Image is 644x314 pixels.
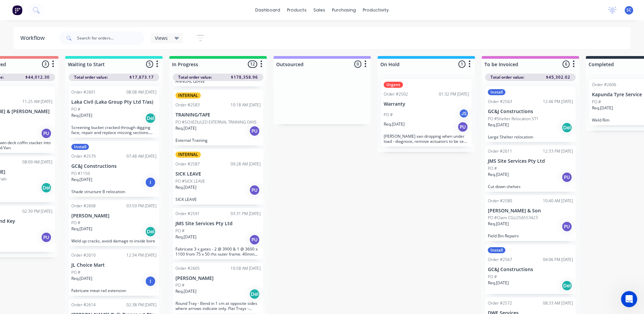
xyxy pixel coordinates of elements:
[71,99,157,105] p: Laka Civil (Laka Group Pty Ltd T/as)
[231,74,258,80] span: $178,358.96
[384,121,405,127] p: Req. [DATE]
[381,79,472,147] div: UrgentOrder #250201:32 PM [DATE]WarrantyPO #JSReq.[DATE]PU[PERSON_NAME] van dropping when under l...
[175,138,261,143] p: External Training
[543,198,573,204] div: 10:40 AM [DATE]
[488,158,573,164] p: JMS Site Services Pty Ltd
[145,113,156,124] div: Del
[69,141,159,197] div: InstallOrder #257907:48 AM [DATE]GC&J ConstructionsPO #1150Req.[DATE]IShade structure B relocation
[384,91,408,97] div: Order #2502
[485,86,576,142] div: InstallOrder #256312:46 PM [DATE]GC&J ConstructionsPO #Shelter Relocation ST1Req.[DATE]DelLarge S...
[543,257,573,263] div: 04:06 PM [DATE]
[71,106,80,112] p: PO #
[249,289,260,299] div: Del
[20,34,48,42] div: Workflow
[175,152,201,158] div: INTERNAL
[488,184,573,189] p: Cut down shelves
[69,200,159,246] div: Order #260803:59 PM [DATE][PERSON_NAME]PO #Req.[DATE]DelWeld up cracks, avoid damage to inside bore
[543,99,573,105] div: 12:46 PM [DATE]
[231,102,261,108] div: 10:18 AM [DATE]
[145,177,156,188] div: I
[175,125,196,131] p: Req. [DATE]
[384,134,469,144] p: [PERSON_NAME] van dropping when under load - diagnose, remove actuators to be sent away for repai...
[488,134,573,139] p: Large Shelter relocation
[175,282,185,288] p: PO #
[175,221,261,227] p: JMS Site Services Pty Ltd
[592,82,616,88] div: Order #2606
[71,163,157,169] p: GC&J Constructions
[488,99,512,105] div: Order #2563
[543,300,573,306] div: 08:33 AM [DATE]
[175,246,261,257] p: Fabricate 3 x gates - 2 @ 3900 & 1 @ 3600 x 1100 from 75 x 50 rhs outer frame. 40mm rhs as 4 x ho...
[546,74,570,80] span: $45,302.02
[621,291,637,307] iframe: Intercom live chat
[249,234,260,245] div: PU
[175,93,201,99] div: INTERNAL
[175,79,261,84] p: ANNUAL LEAVE
[562,122,572,133] div: Del
[488,122,509,128] p: Req. [DATE]
[488,280,509,286] p: Req. [DATE]
[231,265,261,271] div: 10:58 AM [DATE]
[488,233,573,238] p: Field Bin Repairs
[175,171,261,177] p: SICK LEAVE
[69,250,159,296] div: Order #261012:34 PM [DATE]JL Choice MartPO #Req.[DATE]IFabricate meat rail extension
[384,112,393,118] p: PO #
[485,146,576,192] div: Order #261112:33 PM [DATE]JMS Site Services Pty LtdPO #Req.[DATE]PUCut down shelves
[488,109,573,114] p: GC&J Constructions
[145,226,156,237] div: Del
[12,5,22,15] img: Factory
[488,267,573,272] p: GC&J Constructions
[562,221,572,232] div: PU
[22,208,52,214] div: 02:39 PM [DATE]
[249,126,260,136] div: PU
[175,211,200,217] div: Order #2591
[592,105,613,111] p: Req. [DATE]
[71,302,96,308] div: Order #2614
[175,102,200,108] div: Order #2583
[488,215,538,221] p: PO #Claim CGU256553423
[22,159,52,165] div: 08:09 AM [DATE]
[41,232,52,243] div: PU
[329,5,359,15] div: purchasing
[488,198,512,204] div: Order #2580
[457,122,468,132] div: PU
[175,184,196,190] p: Req. [DATE]
[71,213,157,219] p: [PERSON_NAME]
[155,34,168,42] span: Views
[384,101,469,107] p: Warranty
[71,89,96,95] div: Order #2601
[626,7,631,13] span: SC
[488,148,512,154] div: Order #2611
[71,262,157,268] p: JL Choice Mart
[126,252,157,258] div: 12:34 PM [DATE]
[249,185,260,195] div: PU
[175,276,261,281] p: [PERSON_NAME]
[77,31,144,45] input: Search for orders...
[459,108,469,119] div: JS
[175,178,205,184] p: PO #SICK LEAVE
[310,5,329,15] div: sales
[71,269,80,276] p: PO #
[488,221,509,227] p: Req. [DATE]
[252,5,284,15] a: dashboard
[488,165,497,172] p: PO #
[488,172,509,178] p: Req. [DATE]
[384,82,403,88] div: Urgent
[41,182,52,193] div: Del
[592,99,601,105] p: PO #
[71,226,92,232] p: Req. [DATE]
[562,172,572,183] div: PU
[284,5,310,15] div: products
[488,247,505,253] div: Install
[71,153,96,159] div: Order #2579
[41,128,52,139] div: PU
[71,252,96,258] div: Order #2610
[173,90,263,146] div: INTERNALOrder #258310:18 AM [DATE]TRAINING/TAFEPO #SCHEDULED EXTERNAL TRAINING DAYSReq.[DATE]PUEx...
[71,238,157,243] p: Weld up cracks, avoid damage to inside bore
[173,263,263,314] div: Order #260510:58 AM [DATE][PERSON_NAME]PO #Req.[DATE]DelRound Tray - Bend in 1 cm at opposite sid...
[126,302,157,308] div: 02:38 PM [DATE]
[562,280,572,291] div: Del
[175,265,200,271] div: Order #2605
[71,125,157,135] p: Screening bucket cracked through digging face, repair and replace missing sections. Weld and Plat...
[491,74,524,80] span: Total order value:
